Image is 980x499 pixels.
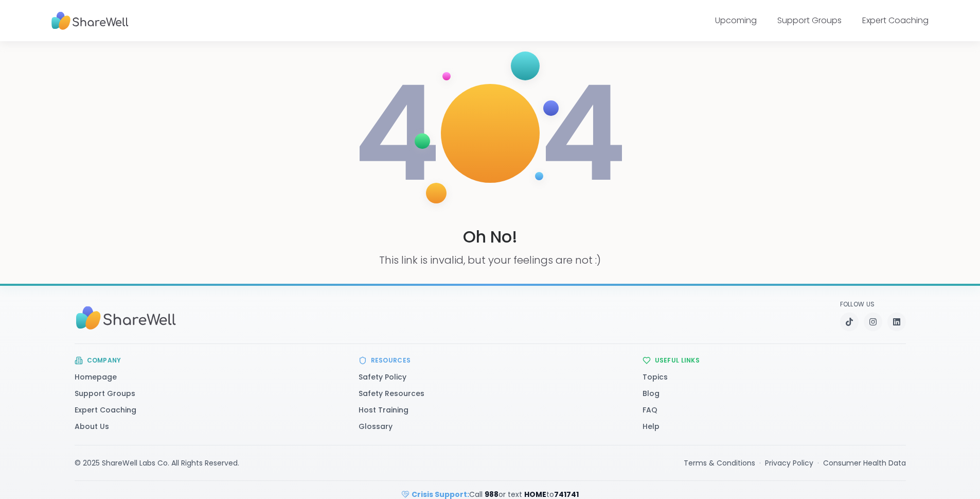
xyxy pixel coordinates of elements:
[75,388,135,399] a: Support Groups
[87,356,121,365] h3: Company
[75,405,136,415] a: Expert Coaching
[643,421,660,432] a: Help
[359,421,393,432] a: Glossary
[840,300,906,308] p: Follow Us
[75,301,177,335] img: Sharewell
[359,372,406,382] a: Safety Policy
[684,458,755,468] a: Terms & Conditions
[840,313,859,331] a: TikTok
[51,7,129,35] img: ShareWell Nav Logo
[655,356,700,365] h3: Useful Links
[379,253,601,267] p: This link is invalid, but your feelings are not :)
[817,458,819,468] span: ·
[643,372,668,382] a: Topics
[371,356,411,365] h3: Resources
[75,372,117,382] a: Homepage
[353,41,627,226] img: 404
[887,313,906,331] a: LinkedIn
[715,14,757,26] a: Upcoming
[359,388,424,399] a: Safety Resources
[777,14,842,26] a: Support Groups
[823,458,906,468] a: Consumer Health Data
[463,226,518,249] h1: Oh No!
[643,405,657,415] a: FAQ
[643,388,660,399] a: Blog
[864,313,882,331] a: Instagram
[75,421,109,432] a: About Us
[359,405,408,415] a: Host Training
[759,458,761,468] span: ·
[765,458,813,468] a: Privacy Policy
[75,458,239,468] div: © 2025 ShareWell Labs Co. All Rights Reserved.
[862,14,929,26] a: Expert Coaching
